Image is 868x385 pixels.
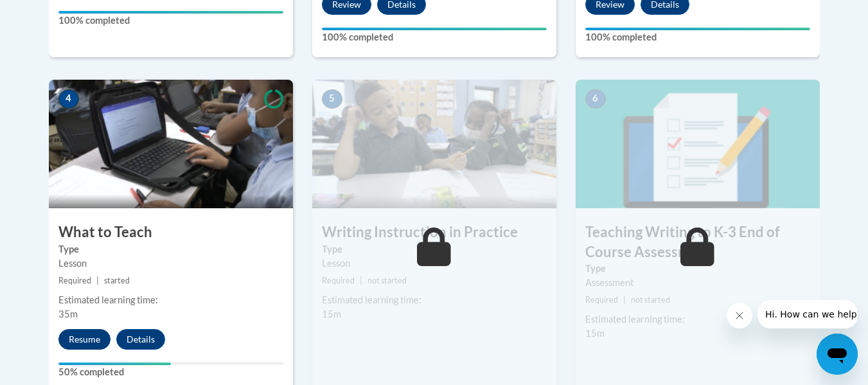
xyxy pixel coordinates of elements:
div: Your progress [585,28,810,30]
label: 100% completed [58,13,283,28]
span: started [104,276,130,285]
div: Estimated learning time: [322,293,547,307]
div: Estimated learning time: [58,293,283,307]
div: Assessment [585,276,810,290]
button: Details [116,329,165,350]
img: Course Image [312,80,556,208]
label: Type [585,262,810,276]
div: Estimated learning time: [585,312,810,327]
span: 15m [585,328,605,339]
span: 6 [585,89,606,109]
iframe: Message from company [757,300,858,328]
span: 5 [322,89,342,109]
label: Type [58,242,283,256]
h3: Teaching Writing to K-3 End of Course Assessment [576,222,820,262]
button: Resume [58,329,111,350]
div: Your progress [58,11,283,13]
span: 4 [58,89,79,109]
span: 15m [322,309,341,319]
span: Required [585,295,618,305]
span: | [360,276,362,285]
img: Course Image [576,80,820,208]
span: | [623,295,626,305]
label: 50% completed [58,365,283,379]
span: not started [368,276,407,285]
label: 100% completed [322,30,547,44]
span: 35m [58,309,78,319]
div: Lesson [58,256,283,271]
span: Required [322,276,355,285]
span: not started [631,295,670,305]
label: 100% completed [585,30,810,44]
img: Course Image [49,80,293,208]
label: Type [322,242,547,256]
div: Lesson [322,256,547,271]
div: Your progress [58,363,171,365]
div: Your progress [322,28,547,30]
h3: Writing Instruction in Practice [312,222,556,242]
span: Required [58,276,91,285]
h3: What to Teach [49,222,293,242]
iframe: Close message [727,303,752,328]
iframe: Button to launch messaging window [817,334,858,375]
span: | [96,276,99,285]
span: Hi. How can we help? [8,9,104,19]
